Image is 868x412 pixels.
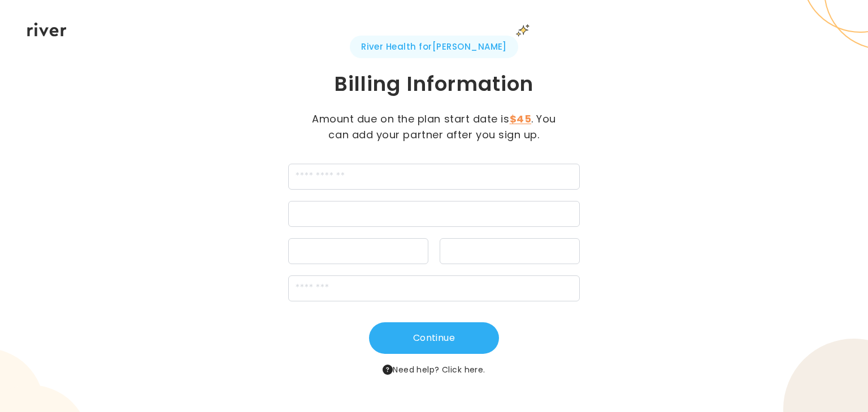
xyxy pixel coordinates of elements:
[288,275,579,301] input: zipCode
[226,71,642,98] h1: Billing Information
[350,36,518,58] span: River Health for [PERSON_NAME]
[288,164,579,190] input: cardName
[442,363,485,376] button: Click here.
[296,247,421,257] iframe: Secure expiration date input frame
[510,112,532,126] strong: $45
[296,209,572,220] iframe: Secure card number input frame
[369,322,499,354] button: Continue
[383,363,485,376] span: Need help?
[307,111,561,143] p: Amount due on the plan start date is . You can add your partner after you sign up.
[447,247,572,257] iframe: Secure CVC input frame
